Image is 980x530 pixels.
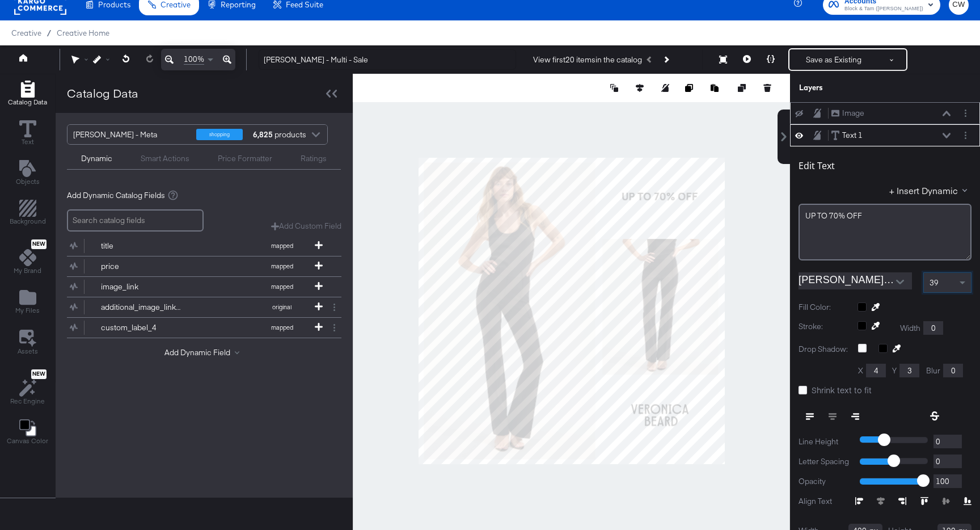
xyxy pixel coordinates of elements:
label: Fill Color: [799,302,849,313]
span: New [31,241,47,248]
button: Layer Options [960,129,971,141]
button: Layer Options [960,107,971,119]
svg: Copy image [685,84,693,92]
button: Add Custom Field [271,221,341,232]
button: Image [831,107,865,119]
span: My Files [15,306,40,315]
input: Search catalog fields [67,209,204,232]
div: Price Formatter [218,153,272,164]
button: Add Text [9,157,47,190]
strong: 6,825 [251,125,274,144]
button: Paste image [711,82,722,94]
button: Open [892,274,909,291]
label: Width [900,323,920,334]
div: additional_image_link_1 [101,302,183,313]
div: [PERSON_NAME] - Meta [73,125,188,144]
span: My Brand [14,266,41,275]
div: shopping [196,129,243,140]
div: custom_label_4 [101,322,183,333]
div: titlemapped [67,236,341,256]
button: image_linkmapped [67,277,327,297]
label: Y [892,365,897,376]
label: Drop Shadow: [799,344,850,355]
button: + Insert Dynamic [889,184,971,196]
button: Text [12,117,43,150]
a: Creative Home [57,28,109,37]
div: image_linkmapped [67,277,341,297]
span: Creative [11,28,41,37]
svg: Paste image [711,84,719,92]
div: Smart Actions [141,153,189,164]
label: Blur [926,365,940,376]
label: Line Height [799,436,851,447]
span: mapped [251,262,313,270]
span: 100% [184,54,204,65]
button: Add Dynamic Field [164,347,244,358]
div: Catalog Data [67,85,138,102]
div: additional_image_link_1original [67,297,341,317]
div: custom_label_4mapped [67,318,341,338]
span: mapped [251,323,313,331]
button: Assets [11,326,45,359]
span: Catalog Data [8,98,47,107]
div: View first 20 items in the catalog [533,54,642,65]
span: Shrink text to fit [812,384,872,396]
button: Add Rectangle [1,78,54,110]
span: Block & Tam ([PERSON_NAME]) [844,5,923,14]
div: pricemapped [67,256,341,276]
button: Text 1 [831,129,863,141]
div: Text 1 [842,130,863,141]
button: NewMy Brand [7,237,48,279]
span: mapped [251,283,313,291]
div: products [251,125,285,144]
button: pricemapped [67,256,327,276]
div: price [101,261,183,272]
span: Objects [16,177,40,186]
button: NewRec Engine [3,367,52,409]
button: Copy image [685,82,696,94]
span: Text [22,137,34,146]
div: Layers [799,82,915,93]
div: title [101,241,183,251]
label: Letter Spacing [799,456,851,467]
label: Stroke: [799,321,849,335]
button: Next Product [658,49,674,70]
label: X [858,365,863,376]
label: Opacity [799,476,851,487]
span: mapped [251,242,313,250]
button: Add Files [9,287,47,319]
span: UP ﻿TO 70% OFF [805,211,862,221]
button: Add Rectangle [3,197,53,230]
span: / [41,28,57,37]
span: original [251,303,313,311]
div: image_link [101,281,183,292]
div: Image [842,108,864,119]
button: custom_label_4mapped [67,318,327,338]
span: Add Dynamic Catalog Fields [67,190,165,201]
span: New [31,371,47,378]
button: Save as Existing [789,49,878,70]
label: Align Text [799,496,855,507]
div: Edit Text [799,160,835,171]
div: Ratings [301,153,327,164]
button: additional_image_link_1original [67,297,327,317]
span: Background [10,217,46,226]
div: Dynamic [81,153,112,164]
span: Rec Engine [10,397,45,406]
button: titlemapped [67,236,327,256]
span: Assets [18,347,38,356]
span: Canvas Color [7,436,48,445]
